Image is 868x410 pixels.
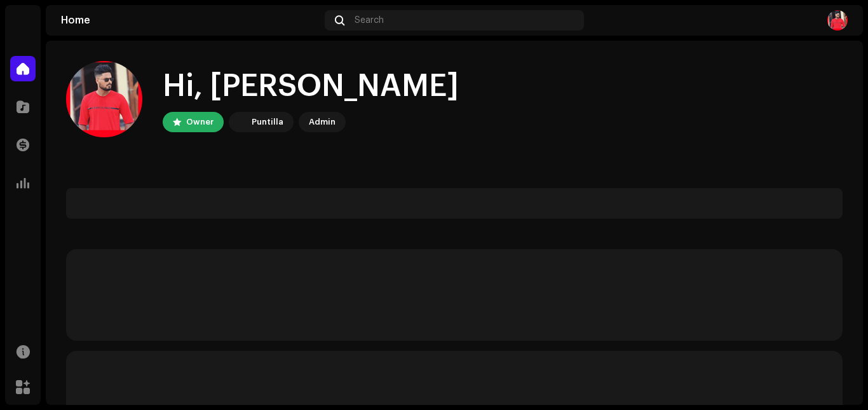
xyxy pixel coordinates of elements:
[355,15,384,25] span: Search
[163,66,459,107] div: Hi, [PERSON_NAME]
[827,10,848,31] img: 48a4f05e-1126-4928-a648-f5485a82562a
[309,114,336,130] div: Admin
[186,114,214,130] div: Owner
[231,114,247,130] img: a6437e74-8c8e-4f74-a1ce-131745af0155
[66,61,142,137] img: 48a4f05e-1126-4928-a648-f5485a82562a
[61,15,320,25] div: Home
[252,114,283,130] div: Puntilla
